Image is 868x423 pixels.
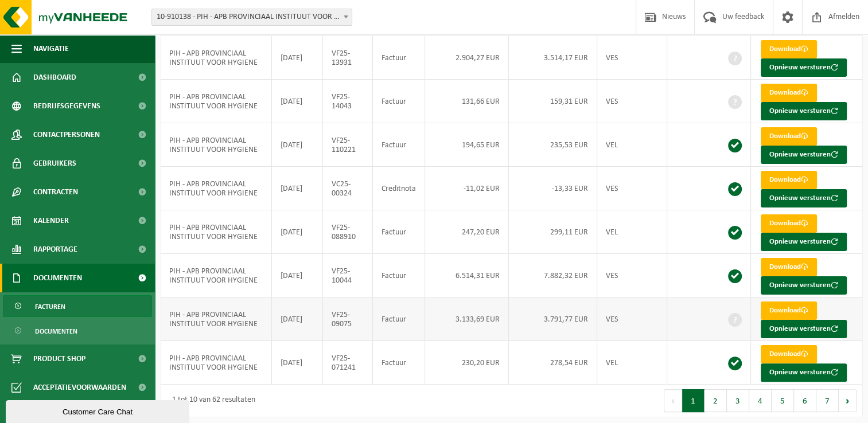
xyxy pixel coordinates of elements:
[509,36,597,80] td: 3.514,17 EUR
[323,36,373,80] td: VF25-13931
[161,297,272,341] td: PIH - APB PROVINCIAAL INSTITUUT VOOR HYGIENE
[323,341,373,385] td: VF25-071241
[761,40,817,58] a: Download
[749,389,772,412] button: 4
[425,123,509,167] td: 194,65 EUR
[509,297,597,341] td: 3.791,77 EUR
[6,398,192,423] iframe: chat widget
[761,189,847,207] button: Opnieuw versturen
[597,210,667,254] td: VEL
[761,345,817,363] a: Download
[3,320,152,342] a: Documenten
[161,80,272,123] td: PIH - APB PROVINCIAAL INSTITUUT VOOR HYGIENE
[425,254,509,297] td: 6.514,31 EUR
[425,80,509,123] td: 131,66 EUR
[272,210,323,254] td: [DATE]
[664,389,682,412] button: Previous
[33,92,100,120] span: Bedrijfsgegevens
[151,9,352,26] span: 10-910138 - PIH - APB PROVINCIAAL INSTITUUT VOOR HYGIENE - ANTWERPEN
[761,320,847,338] button: Opnieuw versturen
[597,80,667,123] td: VES
[761,301,817,320] a: Download
[509,254,597,297] td: 7.882,32 EUR
[152,9,352,25] span: 10-910138 - PIH - APB PROVINCIAAL INSTITUUT VOOR HYGIENE - ANTWERPEN
[161,341,272,385] td: PIH - APB PROVINCIAAL INSTITUUT VOOR HYGIENE
[161,36,272,80] td: PIH - APB PROVINCIAAL INSTITUUT VOOR HYGIENE
[373,297,425,341] td: Factuur
[839,389,857,412] button: Next
[761,127,817,146] a: Download
[33,206,69,235] span: Kalender
[373,123,425,167] td: Factuur
[425,297,509,341] td: 3.133,69 EUR
[373,341,425,385] td: Factuur
[161,167,272,210] td: PIH - APB PROVINCIAAL INSTITUUT VOOR HYGIENE
[509,341,597,385] td: 278,54 EUR
[272,123,323,167] td: [DATE]
[597,167,667,210] td: VES
[425,210,509,254] td: 247,20 EUR
[761,276,847,295] button: Opnieuw versturen
[597,254,667,297] td: VES
[373,36,425,80] td: Factuur
[425,341,509,385] td: 230,20 EUR
[682,389,704,412] button: 1
[33,178,78,206] span: Contracten
[425,36,509,80] td: 2.904,27 EUR
[323,167,373,210] td: VC25-00324
[272,297,323,341] td: [DATE]
[272,80,323,123] td: [DATE]
[597,123,667,167] td: VEL
[161,254,272,297] td: PIH - APB PROVINCIAAL INSTITUUT VOOR HYGIENE
[597,297,667,341] td: VES
[323,123,373,167] td: VF25-110221
[323,210,373,254] td: VF25-088910
[704,389,727,412] button: 2
[35,320,77,342] span: Documenten
[3,295,152,317] a: Facturen
[33,63,76,92] span: Dashboard
[509,123,597,167] td: 235,53 EUR
[373,167,425,210] td: Creditnota
[509,80,597,123] td: 159,31 EUR
[272,167,323,210] td: [DATE]
[425,167,509,210] td: -11,02 EUR
[761,214,817,233] a: Download
[761,363,847,382] button: Opnieuw versturen
[323,297,373,341] td: VF25-09075
[772,389,794,412] button: 5
[727,389,749,412] button: 3
[816,389,839,412] button: 7
[33,120,100,149] span: Contactpersonen
[323,254,373,297] td: VF25-10044
[761,233,847,251] button: Opnieuw versturen
[794,389,816,412] button: 6
[33,235,77,264] span: Rapportage
[272,36,323,80] td: [DATE]
[33,149,76,178] span: Gebruikers
[761,102,847,120] button: Opnieuw versturen
[761,171,817,189] a: Download
[33,264,82,292] span: Documenten
[323,80,373,123] td: VF25-14043
[761,58,847,77] button: Opnieuw versturen
[509,210,597,254] td: 299,11 EUR
[272,341,323,385] td: [DATE]
[597,341,667,385] td: VEL
[33,344,85,373] span: Product Shop
[373,210,425,254] td: Factuur
[33,34,69,63] span: Navigatie
[373,80,425,123] td: Factuur
[33,373,126,402] span: Acceptatievoorwaarden
[761,84,817,102] a: Download
[597,36,667,80] td: VES
[761,146,847,164] button: Opnieuw versturen
[272,254,323,297] td: [DATE]
[161,210,272,254] td: PIH - APB PROVINCIAAL INSTITUUT VOOR HYGIENE
[35,296,65,318] span: Facturen
[161,123,272,167] td: PIH - APB PROVINCIAAL INSTITUUT VOOR HYGIENE
[509,167,597,210] td: -13,33 EUR
[761,258,817,276] a: Download
[166,390,255,411] div: 1 tot 10 van 62 resultaten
